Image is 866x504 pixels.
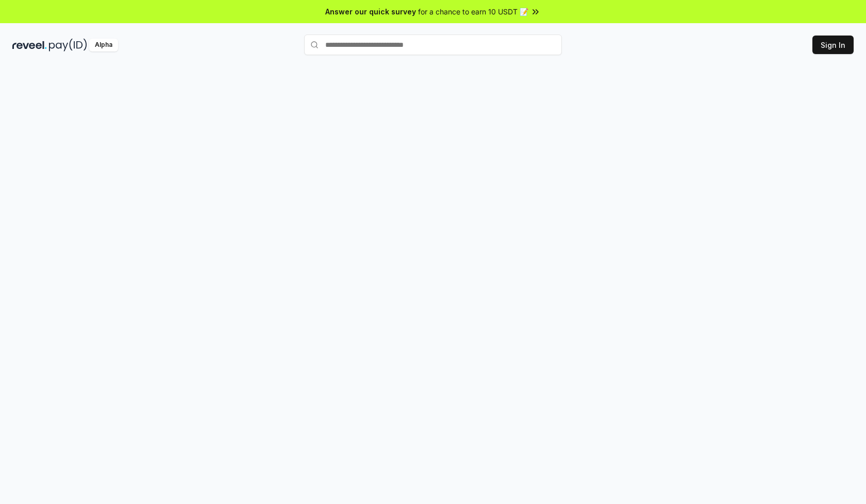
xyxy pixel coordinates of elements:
[418,6,528,17] span: for a chance to earn 10 USDT 📝
[49,39,87,51] img: pay_id
[325,6,416,17] span: Answer our quick survey
[12,39,47,51] img: reveel_dark
[812,36,854,54] button: Sign In
[89,39,118,51] div: Alpha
